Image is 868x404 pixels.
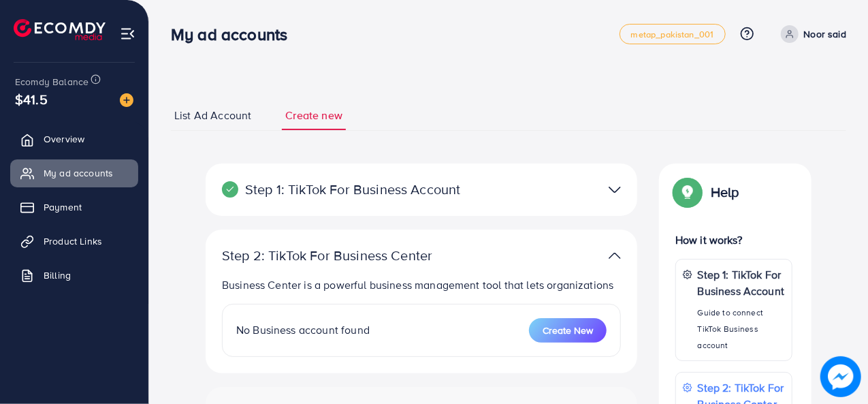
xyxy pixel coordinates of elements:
[698,266,785,299] p: Step 1: TikTok For Business Account
[820,356,861,397] img: image
[10,125,138,153] a: Overview
[609,180,621,200] img: TikTok partner
[285,108,342,123] span: Create new
[10,159,138,187] a: My ad accounts
[609,246,621,266] img: TikTok partner
[174,108,251,123] span: List Ad Account
[222,181,481,198] p: Step 1: TikTok For Business Account
[15,75,89,89] span: Ecomdy Balance
[10,228,138,255] a: Product Links
[15,89,48,109] span: $41.5
[775,25,846,43] a: Noor said
[10,193,138,221] a: Payment
[120,93,133,107] img: image
[44,200,82,214] span: Payment
[675,180,700,204] img: Popup guide
[675,232,792,248] p: How it works?
[44,268,71,282] span: Billing
[44,132,84,146] span: Overview
[44,166,113,180] span: My ad accounts
[804,26,846,42] p: Noor said
[698,305,785,354] p: Guide to connect TikTok Business account
[44,234,102,248] span: Product Links
[222,247,481,264] p: Step 2: TikTok For Business Center
[631,30,714,39] span: metap_pakistan_001
[120,26,135,42] img: menu
[10,262,138,289] a: Billing
[620,24,726,44] a: metap_pakistan_001
[14,19,106,40] img: logo
[171,25,298,44] h3: My ad accounts
[711,184,739,200] p: Help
